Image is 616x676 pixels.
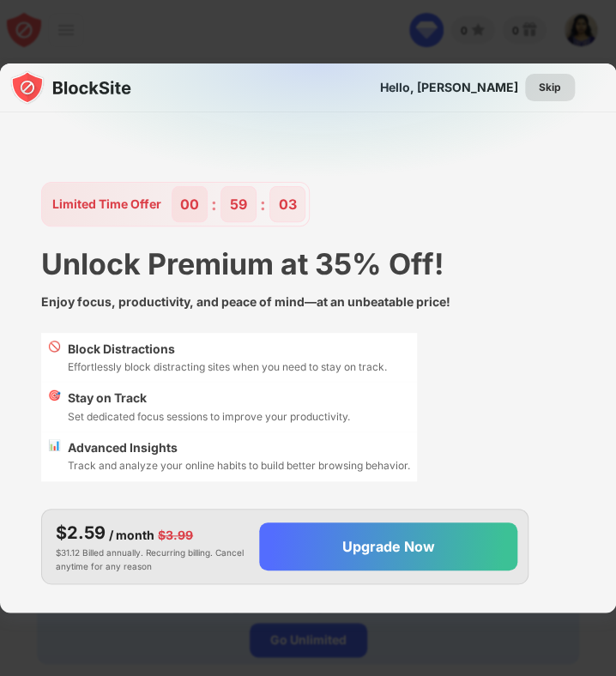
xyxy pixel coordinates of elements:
div: / month [109,526,154,545]
div: Track and analyze your online habits to build better browsing behavior. [68,457,410,474]
div: 📊 [48,438,61,474]
div: 🎯 [48,389,61,425]
div: Enjoy focus, productivity, and peace of mind—at an unbeatable price! [41,293,528,311]
div: $3.99 [158,526,193,545]
div: $31.12 Billed annually. Recurring billing. Cancel anytime for any reason [56,520,245,573]
div: Advanced Insights [68,438,410,457]
div: Stay on Track [68,389,350,407]
div: Skip [539,79,561,96]
div: $2.59 [56,520,106,546]
div: Set dedicated focus sessions to improve your productivity. [68,408,350,425]
div: Effortlessly block distracting sites when you need to stay on track. [68,359,387,375]
div: Upgrade Now [342,538,435,555]
div: Block Distractions [68,340,387,359]
div: 🚫 [48,340,61,376]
